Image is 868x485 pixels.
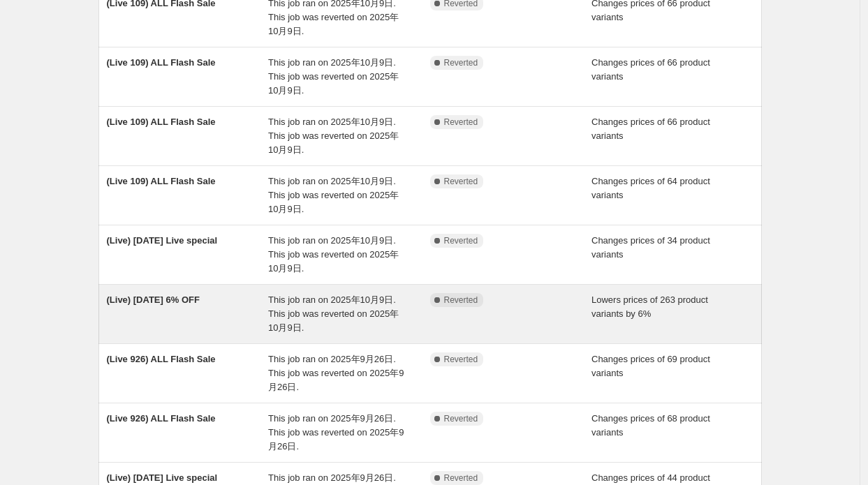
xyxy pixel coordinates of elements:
[107,472,218,483] span: (Live) [DATE] Live special
[591,413,710,438] span: Changes prices of 68 product variants
[268,57,399,96] span: This job ran on 2025年10月9日. This job was reverted on 2025年10月9日.
[444,354,478,365] span: Reverted
[444,176,478,187] span: Reverted
[444,57,478,68] span: Reverted
[591,57,710,82] span: Changes prices of 66 product variants
[444,117,478,128] span: Reverted
[107,57,216,68] span: (Live 109) ALL Flash Sale
[268,354,404,392] span: This job ran on 2025年9月26日. This job was reverted on 2025年9月26日.
[107,294,200,305] span: (Live) [DATE] 6% OFF
[268,176,399,214] span: This job ran on 2025年10月9日. This job was reverted on 2025年10月9日.
[107,176,216,186] span: (Live 109) ALL Flash Sale
[268,413,404,452] span: This job ran on 2025年9月26日. This job was reverted on 2025年9月26日.
[444,472,478,484] span: Reverted
[591,294,708,319] span: Lowers prices of 263 product variants by 6%
[107,413,216,424] span: (Live 926) ALL Flash Sale
[268,235,399,274] span: This job ran on 2025年10月9日. This job was reverted on 2025年10月9日.
[444,235,478,246] span: Reverted
[268,294,399,333] span: This job ran on 2025年10月9日. This job was reverted on 2025年10月9日.
[444,294,478,306] span: Reverted
[107,354,216,364] span: (Live 926) ALL Flash Sale
[591,235,710,260] span: Changes prices of 34 product variants
[107,117,216,127] span: (Live 109) ALL Flash Sale
[268,117,399,155] span: This job ran on 2025年10月9日. This job was reverted on 2025年10月9日.
[107,235,218,246] span: (Live) [DATE] Live special
[591,354,710,378] span: Changes prices of 69 product variants
[591,176,710,200] span: Changes prices of 64 product variants
[591,117,710,141] span: Changes prices of 66 product variants
[444,413,478,424] span: Reverted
